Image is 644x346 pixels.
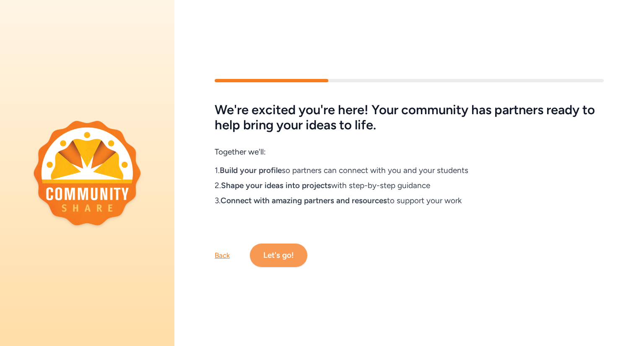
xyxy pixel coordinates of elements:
[34,121,141,225] img: logo
[215,195,462,207] div: 3. to support your work
[215,146,604,158] h6: Together we'll:
[215,180,430,191] div: 2. with step-by-step guidance
[221,196,387,205] span: Connect with amazing partners and resources
[250,244,307,267] button: Let's go!
[215,250,230,260] div: Back
[221,181,331,190] span: Shape your ideas into projects
[215,102,604,133] h5: We're excited you're here! Your community has partners ready to help bring your ideas to life.
[220,165,282,175] span: Build your profile
[215,165,468,176] div: 1. so partners can connect with you and your students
